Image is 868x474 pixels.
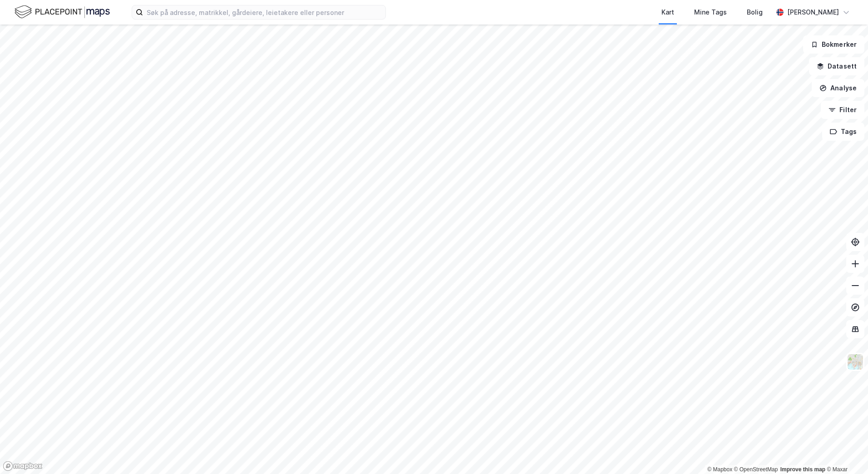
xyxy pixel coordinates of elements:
[822,123,864,141] button: Tags
[823,430,868,474] div: Kontrollprogram for chat
[15,4,110,20] img: logo.f888ab2527a4732fd821a326f86c7f29.svg
[847,353,864,370] img: Z
[661,7,674,18] div: Kart
[821,101,864,119] button: Filter
[812,79,864,97] button: Analyse
[707,466,732,473] a: Mapbox
[787,7,839,18] div: [PERSON_NAME]
[780,466,825,473] a: Improve this map
[747,7,763,18] div: Bolig
[734,466,778,473] a: OpenStreetMap
[694,7,727,18] div: Mine Tags
[803,35,864,54] button: Bokmerker
[143,5,385,19] input: Søk på adresse, matrikkel, gårdeiere, leietakere eller personer
[3,461,43,471] a: Mapbox homepage
[809,57,864,75] button: Datasett
[823,430,868,474] iframe: Chat Widget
